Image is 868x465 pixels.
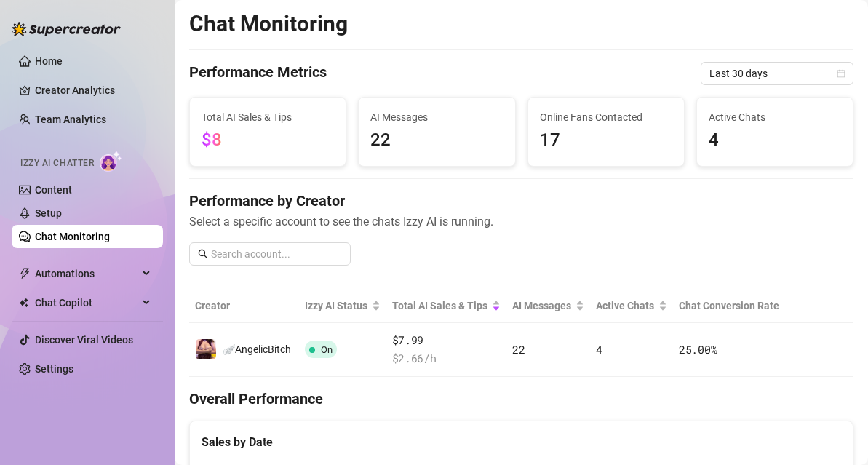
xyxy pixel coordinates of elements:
a: Discover Viral Videos [35,334,133,346]
div: Sales by Date [202,433,841,451]
span: 🪽AngelicBitch [223,343,291,355]
span: Total AI Sales & Tips [202,109,334,125]
img: 🪽AngelicBitch [196,339,216,359]
span: search [198,249,208,259]
span: $7.99 [392,332,501,349]
span: 4 [596,342,602,357]
span: 4 [709,127,841,154]
th: Izzy AI Status [299,289,386,323]
span: Select a specific account to see the chats Izzy AI is running. [189,212,853,231]
span: Active Chats [596,298,656,314]
input: Search account... [211,246,342,262]
span: 17 [540,127,672,154]
span: $ 2.66 /h [392,350,501,367]
span: Online Fans Contacted [540,109,672,125]
iframe: Intercom live chat [819,416,853,450]
th: Total AI Sales & Tips [386,289,507,323]
span: Last 30 days [709,63,845,84]
h4: Performance by Creator [189,191,853,211]
img: logo-BBDzfeDw.svg [12,22,121,36]
a: Creator Analytics [35,79,151,102]
span: Automations [35,262,138,285]
th: Creator [189,289,299,323]
span: $8 [202,130,222,150]
span: Active Chats [709,109,841,125]
span: On [321,344,333,355]
a: Chat Monitoring [35,231,110,242]
span: Izzy AI Status [305,298,369,314]
span: 25.00 % [679,342,717,357]
h4: Performance Metrics [189,62,327,85]
a: Settings [35,363,73,375]
a: Content [35,184,72,196]
a: Setup [35,207,62,219]
img: AI Chatter [100,151,122,172]
span: 22 [370,127,503,154]
a: Team Analytics [35,114,106,125]
th: AI Messages [506,289,590,323]
a: Home [35,55,63,67]
span: AI Messages [370,109,503,125]
span: Total AI Sales & Tips [392,298,490,314]
span: thunderbolt [19,268,31,279]
img: Chat Copilot [19,298,28,308]
span: AI Messages [512,298,573,314]
h2: Chat Monitoring [189,10,348,38]
span: calendar [837,69,845,78]
th: Chat Conversion Rate [673,289,787,323]
span: 22 [512,342,525,357]
span: Chat Copilot [35,291,138,314]
span: Izzy AI Chatter [20,156,94,170]
th: Active Chats [590,289,673,323]
h4: Overall Performance [189,389,853,409]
